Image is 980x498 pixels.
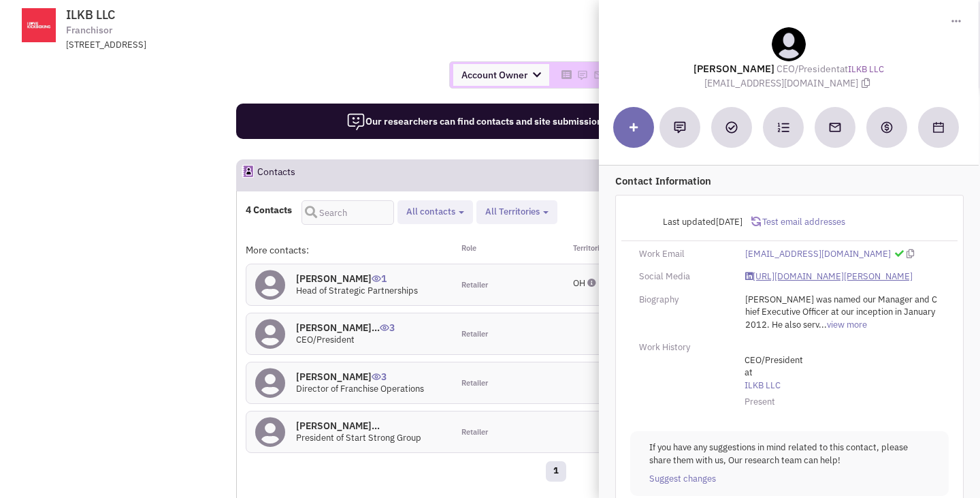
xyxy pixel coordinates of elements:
span: All Territories [485,206,540,217]
span: President of Start Strong Group [296,432,421,443]
span: Director of Franchise Operations [296,383,424,394]
img: Send an email [828,121,842,134]
img: Add a Task [725,121,738,134]
div: Territories [555,243,659,257]
span: Retailer [461,378,488,389]
img: icon-researcher-20.png [346,112,365,131]
span: [EMAIL_ADDRESS][DOMAIN_NAME] [704,77,873,89]
div: Work Email [630,248,736,261]
img: icon-UserInteraction.png [380,324,389,331]
div: Biography [630,294,736,307]
span: Retailer [461,280,488,291]
span: OH [573,277,585,289]
button: All contacts [402,205,468,219]
span: All contacts [406,206,455,217]
img: Please add to your accounts [593,69,604,80]
h2: Contacts [257,160,295,190]
img: Create a deal [880,121,894,134]
img: icon-UserInteraction.png [372,373,381,380]
span: [PERSON_NAME] was named our Manager and Chief Executive Officer at our inception in January 2012.... [745,294,937,330]
img: Subscribe to a cadence [777,121,789,134]
h4: 4 Contacts [246,204,292,216]
span: Retailer [461,329,488,340]
span: [DATE] [716,216,742,228]
img: Add a note [674,121,686,134]
span: Account Owner [453,64,549,86]
div: Social Media [630,270,736,283]
lable: [PERSON_NAME] [693,62,774,75]
a: ILKB LLC [848,63,884,76]
a: view more [827,319,867,332]
img: www.ilovekickboxing.com [9,8,69,42]
span: Retailer [461,427,488,438]
a: Suggest changes [649,473,716,486]
div: Work History [630,341,736,354]
span: Present [745,396,775,407]
div: Role [453,243,556,257]
span: Our researchers can find contacts and site submission requirements [346,115,664,127]
span: 3 [380,311,395,334]
span: at [777,63,884,75]
div: More contacts: [246,243,453,257]
div: Last updated [630,209,751,235]
span: ILKB LLC [66,7,115,22]
img: teammate.png [772,27,806,61]
p: Contact Information [615,174,964,188]
span: CEO/President [296,334,355,345]
input: Search [301,200,394,225]
span: Head of Strategic Partnerships [296,285,418,296]
h4: [PERSON_NAME] [296,371,424,383]
span: at [745,354,962,395]
a: [URL][DOMAIN_NAME][PERSON_NAME] [745,270,913,283]
p: If you have any suggestions in mind related to this contact, please share them with us, Our resea... [649,441,930,467]
span: CEO/President [777,63,840,75]
span: CEO/President [745,354,962,367]
span: 3 [372,360,387,383]
span: Test email addresses [761,216,845,228]
img: Schedule a Meeting [933,122,944,133]
h4: [PERSON_NAME] [296,273,418,285]
a: 1 [546,461,566,482]
img: Please add to your accounts [577,69,588,80]
h4: [PERSON_NAME]... [296,322,395,334]
a: ILKB LLC [745,379,962,392]
div: [STREET_ADDRESS] [66,39,421,52]
span: 1 [372,262,387,285]
h4: [PERSON_NAME]... [296,420,421,432]
a: [EMAIL_ADDRESS][DOMAIN_NAME] [745,248,891,261]
span: Franchisor [66,23,112,37]
img: icon-UserInteraction.png [372,275,381,282]
button: All Territories [481,205,553,219]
